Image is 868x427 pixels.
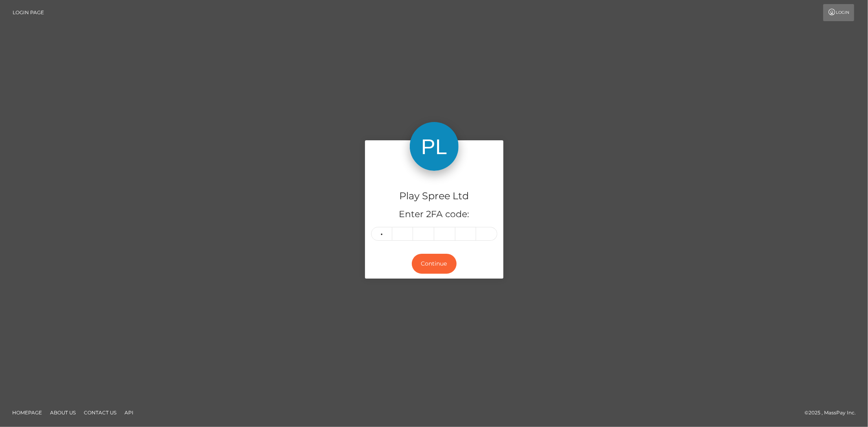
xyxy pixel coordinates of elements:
h5: Enter 2FA code: [371,208,497,221]
a: Contact Us [81,406,120,419]
a: About Us [47,406,79,419]
a: Homepage [9,406,45,419]
a: Login [823,4,854,21]
img: Play Spree Ltd [410,122,459,171]
a: API [121,406,137,419]
h4: Play Spree Ltd [371,189,497,203]
div: © 2025 , MassPay Inc. [805,408,862,417]
button: Continue [412,254,457,274]
a: Login Page [13,4,44,21]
